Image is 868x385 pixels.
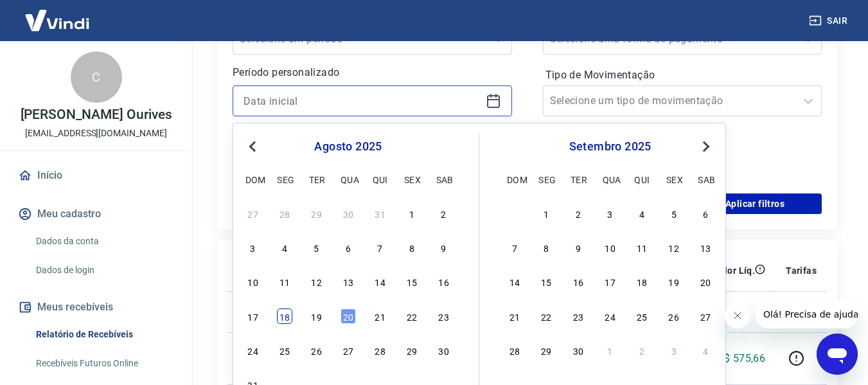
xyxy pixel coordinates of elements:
[21,108,172,121] p: [PERSON_NAME] Ourives
[15,161,177,190] a: Início
[634,240,650,255] div: Choose quinta-feira, 11 de setembro de 2025
[571,343,586,358] div: Choose terça-feira, 30 de setembro de 2025
[507,309,522,324] div: Choose domingo, 21 de setembro de 2025
[404,309,420,324] div: Choose sexta-feira, 22 de agosto de 2025
[277,274,292,289] div: Choose segunda-feira, 11 de agosto de 2025
[713,264,755,277] p: Valor Líq.
[436,274,452,289] div: Choose sábado, 16 de agosto de 2025
[233,65,512,80] p: Período personalizado
[245,240,261,255] div: Choose domingo, 3 de agosto de 2025
[507,206,522,221] div: Choose domingo, 31 de agosto de 2025
[277,172,292,187] div: seg
[244,91,481,111] input: Data inicial
[277,240,292,255] div: Choose segunda-feira, 4 de agosto de 2025
[341,274,356,289] div: Choose quarta-feira, 13 de agosto de 2025
[634,206,650,221] div: Choose quinta-feira, 4 de setembro de 2025
[31,350,177,377] a: Recebíveis Futuros Online
[507,240,522,255] div: Choose domingo, 7 de setembro de 2025
[603,240,618,255] div: Choose quarta-feira, 10 de setembro de 2025
[507,343,522,358] div: Choose domingo, 28 de setembro de 2025
[373,309,388,324] div: Choose quinta-feira, 21 de agosto de 2025
[436,172,452,187] div: sab
[603,274,618,289] div: Choose quarta-feira, 17 de setembro de 2025
[571,240,586,255] div: Choose terça-feira, 9 de setembro de 2025
[571,172,586,187] div: ter
[634,172,650,187] div: qui
[698,240,713,255] div: Choose sábado, 13 de setembro de 2025
[341,343,356,358] div: Choose quarta-feira, 27 de agosto de 2025
[505,204,715,359] div: month 2025-09
[277,309,292,324] div: Choose segunda-feira, 18 de agosto de 2025
[634,343,650,358] div: Choose quinta-feira, 2 de outubro de 2025
[718,351,766,366] p: R$ 575,66
[373,206,388,221] div: Choose quinta-feira, 31 de julho de 2025
[538,309,554,324] div: Choose segunda-feira, 22 de setembro de 2025
[71,51,122,103] div: C
[571,206,586,221] div: Choose terça-feira, 2 de setembro de 2025
[25,127,167,140] p: [EMAIL_ADDRESS][DOMAIN_NAME]
[436,343,452,358] div: Choose sábado, 30 de agosto de 2025
[571,274,586,289] div: Choose terça-feira, 16 de setembro de 2025
[245,309,261,324] div: Choose domingo, 17 de agosto de 2025
[31,321,177,348] a: Relatório de Recebíveis
[436,240,452,255] div: Choose sábado, 9 de agosto de 2025
[373,172,388,187] div: qui
[571,309,586,324] div: Choose terça-feira, 23 de setembro de 2025
[666,240,682,255] div: Choose sexta-feira, 12 de setembro de 2025
[538,343,554,358] div: Choose segunda-feira, 29 de setembro de 2025
[806,9,853,33] button: Sair
[15,1,99,40] img: Vindi
[634,309,650,324] div: Choose quinta-feira, 25 de setembro de 2025
[31,228,177,255] a: Dados da conta
[505,139,715,154] div: setembro 2025
[698,309,713,324] div: Choose sábado, 27 de setembro de 2025
[404,274,420,289] div: Choose sexta-feira, 15 de agosto de 2025
[817,334,858,375] iframe: Botão para abrir a janela de mensagens
[756,300,858,328] iframe: Mensagem da empresa
[244,139,453,154] div: agosto 2025
[603,172,618,187] div: qua
[603,206,618,221] div: Choose quarta-feira, 3 de setembro de 2025
[698,139,714,154] button: Next Month
[634,274,650,289] div: Choose quinta-feira, 18 de setembro de 2025
[538,274,554,289] div: Choose segunda-feira, 15 de setembro de 2025
[404,240,420,255] div: Choose sexta-feira, 8 de agosto de 2025
[603,343,618,358] div: Choose quarta-feira, 1 de outubro de 2025
[538,206,554,221] div: Choose segunda-feira, 1 de setembro de 2025
[436,206,452,221] div: Choose sábado, 2 de agosto de 2025
[341,172,356,187] div: qua
[309,206,324,221] div: Choose terça-feira, 29 de julho de 2025
[277,206,292,221] div: Choose segunda-feira, 28 de julho de 2025
[245,274,261,289] div: Choose domingo, 10 de agosto de 2025
[436,309,452,324] div: Choose sábado, 23 de agosto de 2025
[31,257,177,283] a: Dados de login
[309,172,324,187] div: ter
[245,172,261,187] div: dom
[277,343,292,358] div: Choose segunda-feira, 25 de agosto de 2025
[666,206,682,221] div: Choose sexta-feira, 5 de setembro de 2025
[666,172,682,187] div: sex
[404,343,420,358] div: Choose sexta-feira, 29 de agosto de 2025
[538,240,554,255] div: Choose segunda-feira, 8 de setembro de 2025
[545,67,820,83] label: Tipo de Movimentação
[341,240,356,255] div: Choose quarta-feira, 6 de agosto de 2025
[725,303,750,328] iframe: Fechar mensagem
[603,309,618,324] div: Choose quarta-feira, 24 de setembro de 2025
[245,206,261,221] div: Choose domingo, 27 de julho de 2025
[698,343,713,358] div: Choose sábado, 4 de outubro de 2025
[8,9,108,19] span: Olá! Precisa de ajuda?
[15,200,177,228] button: Meu cadastro
[373,274,388,289] div: Choose quinta-feira, 14 de agosto de 2025
[666,309,682,324] div: Choose sexta-feira, 26 de setembro de 2025
[698,274,713,289] div: Choose sábado, 20 de setembro de 2025
[666,343,682,358] div: Choose sexta-feira, 3 de outubro de 2025
[309,274,324,289] div: Choose terça-feira, 12 de agosto de 2025
[698,206,713,221] div: Choose sábado, 6 de setembro de 2025
[688,193,822,214] button: Aplicar filtros
[341,309,356,324] div: Choose quarta-feira, 20 de agosto de 2025
[507,274,522,289] div: Choose domingo, 14 de setembro de 2025
[341,206,356,221] div: Choose quarta-feira, 30 de julho de 2025
[698,172,713,187] div: sab
[309,309,324,324] div: Choose terça-feira, 19 de agosto de 2025
[404,172,420,187] div: sex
